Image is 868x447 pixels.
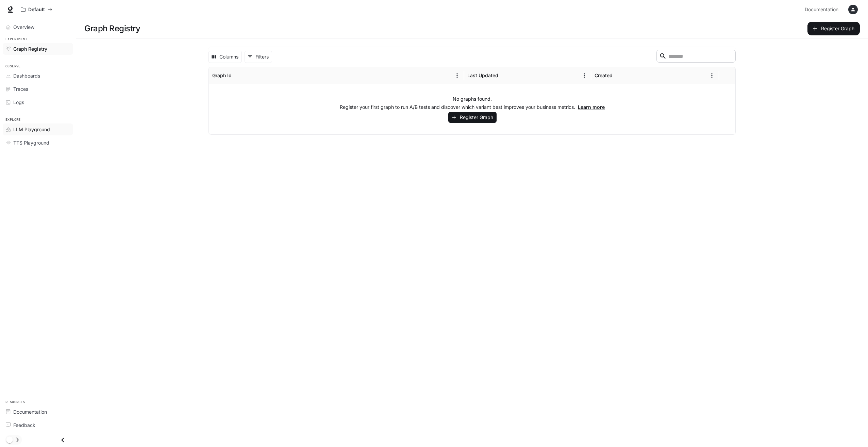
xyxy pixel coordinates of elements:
[3,406,73,418] a: Documentation
[28,7,45,13] p: Default
[55,433,70,447] button: Close drawer
[707,70,717,81] button: Menu
[13,99,24,106] span: Logs
[579,70,589,81] button: Menu
[13,126,50,133] span: LLM Playground
[3,21,73,33] a: Overview
[13,23,34,31] span: Overview
[499,70,509,81] button: Sort
[340,104,605,111] p: Register your first graph to run A/B tests and discover which variant best improves your business...
[3,70,73,82] a: Dashboards
[232,70,243,81] button: Sort
[656,50,736,64] div: Search
[448,112,497,123] button: Register Graph
[805,5,838,14] span: Documentation
[3,137,73,149] a: TTS Playground
[595,72,613,78] div: Created
[208,51,242,63] button: Select columns
[578,104,605,110] a: Learn more
[13,408,47,415] span: Documentation
[453,96,492,102] p: No graphs found.
[3,83,73,95] a: Traces
[212,72,232,78] div: Graph Id
[13,72,40,79] span: Dashboards
[13,421,35,429] span: Feedback
[3,419,73,431] a: Feedback
[802,3,844,16] a: Documentation
[613,70,623,81] button: Sort
[18,3,55,16] button: All workspaces
[3,96,73,108] a: Logs
[807,22,860,35] button: Register Graph
[6,436,13,443] span: Dark mode toggle
[13,139,49,146] span: TTS Playground
[13,45,47,52] span: Graph Registry
[84,22,140,35] h1: Graph Registry
[245,51,272,63] button: Show filters
[467,72,498,78] div: Last Updated
[3,123,73,135] a: LLM Playground
[452,70,462,81] button: Menu
[13,85,28,93] span: Traces
[3,43,73,55] a: Graph Registry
